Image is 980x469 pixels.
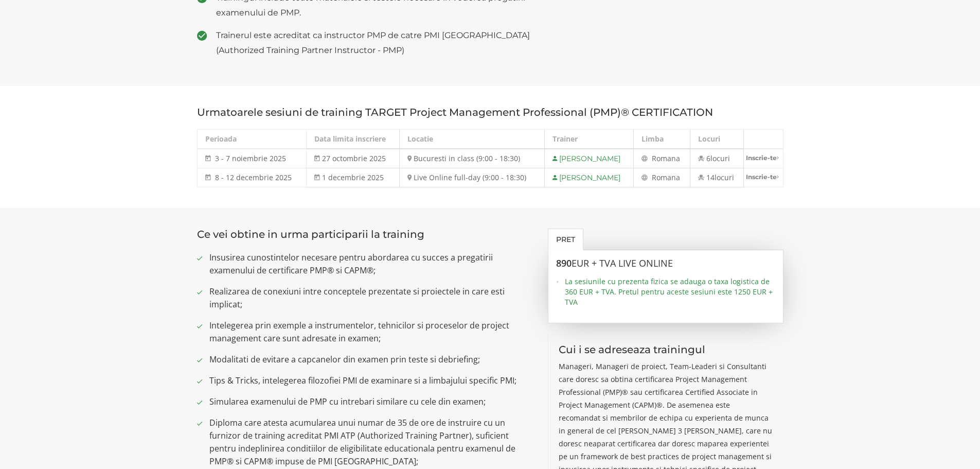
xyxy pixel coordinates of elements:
[399,130,545,149] th: Locatie
[548,229,583,250] a: Pret
[572,257,673,269] span: EUR + TVA LIVE ONLINE
[690,168,743,187] td: 14
[545,168,634,187] td: [PERSON_NAME]
[209,416,533,468] span: Diploma care atesta acumularea unui numar de 35 de ore de instruire cu un furnizor de training ac...
[661,153,680,163] span: mana
[215,172,292,182] span: 8 - 12 decembrie 2025
[634,130,690,149] th: Limba
[652,153,661,163] span: Ro
[399,168,545,187] td: Live Online full-day (9:00 - 18:30)
[744,149,782,166] a: Inscrie-te
[307,130,400,149] th: Data limita inscriere
[197,107,783,118] h3: Urmatoarele sesiuni de training TARGET Project Management Professional (PMP)® CERTIFICATION
[197,229,533,240] h3: Ce vei obtine in urma participarii la training
[661,172,680,182] span: mana
[215,153,286,163] span: 3 - 7 noiembrie 2025
[744,168,782,185] a: Inscrie-te
[545,130,634,149] th: Trainer
[209,319,533,345] span: Intelegerea prin exemple a instrumentelor, tehnicilor si proceselor de project management care su...
[307,168,400,187] td: 1 decembrie 2025
[197,130,307,149] th: Perioada
[545,149,634,168] td: [PERSON_NAME]
[209,374,533,387] span: Tips & Tricks, intelegerea filozofiei PMI de examinare si a limbajului specific PMI;
[690,130,743,149] th: Locuri
[556,258,775,269] h3: 890
[690,149,743,168] td: 6
[652,172,661,182] span: Ro
[209,395,533,408] span: Simularea examenului de PMP cu intrebari similare cu cele din examen;
[216,28,533,58] span: Trainerul este acreditat ca instructor PMP de catre PMI [GEOGRAPHIC_DATA] (Authorized Training Pa...
[399,149,545,168] td: Bucuresti in class (9:00 - 18:30)
[209,285,533,311] span: Realizarea de conexiuni intre conceptele prezentate si proiectele in care esti implicat;
[715,172,734,182] span: locuri
[307,149,400,168] td: 27 octombrie 2025
[209,251,533,277] span: Insusirea cunostintelor necesare pentru abordarea cu succes a pregatirii examenului de certificar...
[559,344,773,355] h3: Cui i se adreseaza trainingul
[209,353,533,366] span: Modalitati de evitare a capcanelor din examen prin teste si debriefing;
[710,153,730,163] span: locuri
[565,276,775,307] span: La sesiunile cu prezenta fizica se adauga o taxa logistica de 360 EUR + TVA. Pretul pentru aceste...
